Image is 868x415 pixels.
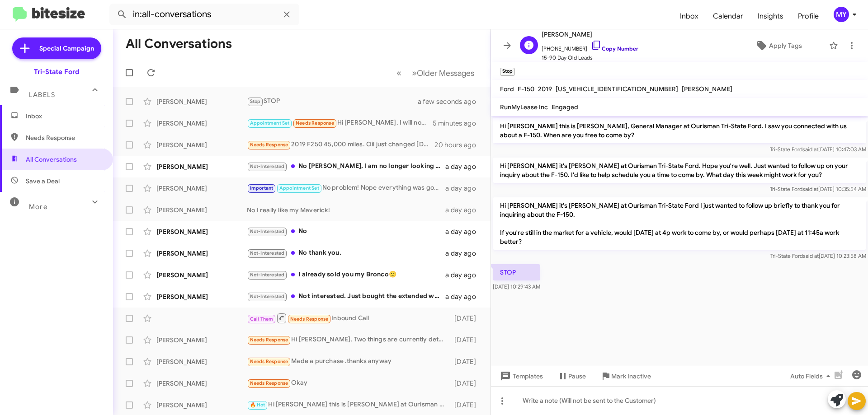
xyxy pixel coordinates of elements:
button: MY [826,7,858,22]
button: Previous [391,64,407,82]
div: Okay [247,378,450,388]
div: [DATE] [450,336,483,345]
div: [DATE] [450,357,483,366]
div: [PERSON_NAME] [156,357,247,366]
span: said at [802,146,818,153]
span: [US_VEHICLE_IDENTIFICATION_NUMBER] [556,85,678,93]
span: Mark Inactive [611,368,651,384]
span: F-150 [518,85,534,93]
a: Inbox [673,3,706,29]
span: Needs Response [296,120,334,126]
div: [PERSON_NAME] [156,205,247,214]
nav: Page navigation example [392,64,480,82]
div: [PERSON_NAME] [156,227,247,236]
div: a day ago [445,249,483,258]
div: No [PERSON_NAME], I am no longer looking for a vehicle thank you [247,161,445,172]
span: « [396,67,401,79]
p: Hi [PERSON_NAME] it's [PERSON_NAME] at Ourisman Tri-State Ford I just wanted to follow up briefly... [493,197,866,250]
span: Not-Interested [250,294,285,299]
span: Appointment Set [279,185,319,191]
div: a few seconds ago [429,97,483,106]
div: [PERSON_NAME] [156,140,247,149]
span: Needs Response [290,316,329,322]
div: [PERSON_NAME] [156,97,247,106]
div: No problem! Nope everything was good I think I'm going to hold on to my truck for a little bit lo... [247,183,445,193]
div: [PERSON_NAME] [156,401,247,410]
div: a day ago [445,205,483,214]
span: Not-Interested [250,272,285,278]
span: RunMyLease Inc [500,103,548,111]
span: Not-Interested [250,250,285,256]
span: Needs Response [250,380,288,386]
span: [DATE] 10:29:43 AM [493,283,540,290]
span: Save a Deal [26,177,60,186]
span: [PERSON_NAME] [682,85,732,93]
span: Tri-State Ford [DATE] 10:47:03 AM [770,146,866,153]
div: a day ago [445,270,483,280]
span: Call Them [250,316,274,322]
span: Needs Response [250,337,288,343]
a: Copy Number [591,45,638,52]
div: [DATE] [450,314,483,323]
div: [PERSON_NAME] [156,249,247,258]
span: Tri-State Ford [DATE] 10:23:58 AM [770,252,866,259]
button: Auto Fields [783,368,841,384]
div: Made a purchase .thanks anyway [247,356,450,367]
span: Not-Interested [250,163,285,169]
a: Profile [791,3,826,29]
a: Insights [750,3,791,29]
div: Inbound Call [247,312,450,324]
button: Pause [550,368,593,384]
div: Not interested. Just bought the extended warranty [247,291,445,302]
p: Hi [PERSON_NAME] this is [PERSON_NAME], General Manager at Ourisman Tri-State Ford. I saw you con... [493,118,866,143]
div: [PERSON_NAME] [156,270,247,280]
span: Needs Response [250,359,288,364]
button: Apply Tags [732,37,825,54]
div: 5 minutes ago [433,119,483,128]
span: Important [250,185,274,191]
div: [PERSON_NAME] [156,336,247,345]
span: Auto Fields [790,368,834,384]
button: Templates [491,368,550,384]
div: STOP [247,96,429,107]
div: a day ago [445,162,483,171]
a: Calendar [706,3,750,29]
p: Hi [PERSON_NAME] it's [PERSON_NAME] at Ourisman Tri-State Ford. Hope you're well. Just wanted to ... [493,158,866,183]
div: [DATE] [450,379,483,388]
h1: All Conversations [126,37,232,51]
p: STOP [493,264,540,280]
button: Mark Inactive [593,368,658,384]
span: 2019 [538,85,552,93]
div: [PERSON_NAME] [156,162,247,171]
span: All Conversations [26,155,77,164]
div: No [247,226,445,237]
span: Stop [250,98,261,104]
span: Older Messages [417,68,474,78]
span: Inbox [26,112,103,121]
span: Needs Response [250,142,288,148]
div: a day ago [445,184,483,193]
span: said at [803,252,819,259]
span: Needs Response [26,133,103,142]
div: a day ago [445,227,483,236]
div: [DATE] [450,401,483,410]
small: Stop [500,68,515,76]
div: I already sold you my Bronco🙂 [247,270,445,280]
div: [PERSON_NAME] [156,119,247,128]
div: 20 hours ago [434,140,483,149]
input: Search [109,4,299,25]
div: No I really like my Maverick! [247,205,445,214]
span: 🔥 Hot [250,402,265,408]
span: More [29,203,47,211]
div: No thank you. [247,248,445,258]
span: Special Campaign [39,44,94,53]
span: Apply Tags [769,37,802,54]
span: [PERSON_NAME] [542,29,638,40]
span: Pause [568,368,586,384]
span: Engaged [552,103,578,111]
span: Appointment Set [250,120,290,126]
